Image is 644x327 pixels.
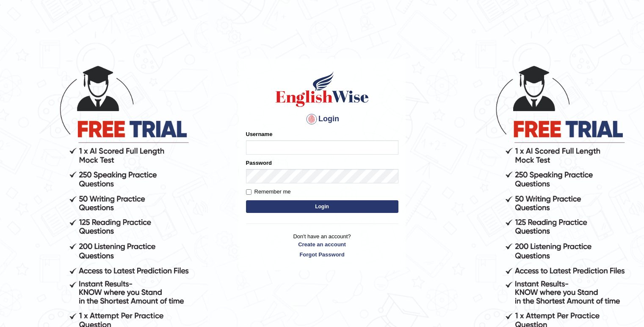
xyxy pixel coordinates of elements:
[246,189,252,195] input: Remember me
[274,70,370,108] img: Logo of English Wise sign in for intelligent practice with AI
[246,159,272,167] label: Password
[246,232,398,259] p: Don't have an account?
[246,130,273,138] label: Username
[246,240,398,248] a: Create an account
[246,112,398,126] h4: Login
[246,200,398,213] button: Login
[246,251,398,259] a: Forgot Password
[246,188,291,196] label: Remember me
